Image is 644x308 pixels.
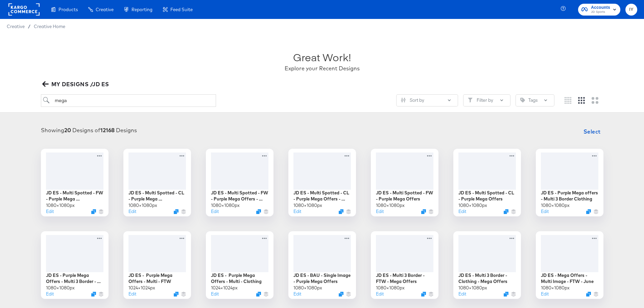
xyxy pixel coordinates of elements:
div: JD ES - Multi 3 Border - Clothing - Mega Offers1080×1080pxEditDuplicate [453,231,521,299]
button: Edit [541,208,549,215]
div: JD ES - Multi Spotted - CL - Purple Mega Offers+Extra 201080×1080pxEditDuplicate [123,149,191,216]
div: JD ES - BAU - Single Image - Purple Mega Offers1080×1080pxEditDuplicate [288,231,356,299]
svg: Duplicate [586,209,591,214]
svg: Duplicate [174,209,178,214]
div: JD ES - BAU - Single Image - Purple Mega Offers [293,272,351,285]
span: Creative [96,7,114,12]
svg: Duplicate [421,292,426,297]
div: JD ES - Purple Mega Offers - Multi - Clothing [211,272,268,285]
svg: Duplicate [91,292,96,297]
div: JD ES - Multi 3 Border - Clothing - Mega Offers [458,272,516,285]
a: Creative Home [34,24,65,29]
svg: Duplicate [339,209,343,214]
div: JD ES - Purple Mega Offers - Multi 3 Border - FTW [46,272,103,285]
div: 1080 × 1080 px [458,285,487,291]
span: Products [58,7,78,12]
svg: Small grid [565,97,571,104]
div: 1080 × 1080 px [46,285,75,291]
div: JD ES - Multi 3 Border - FTW - Mega Offers1080×1080pxEditDuplicate [371,231,438,299]
button: TagTags [516,94,554,106]
svg: Duplicate [91,209,96,214]
button: Edit [541,291,549,297]
div: JD ES - Mega Offers - Multi Image - FTW - June1080×1080pxEditDuplicate [536,231,603,299]
div: Showing Designs of Designs [41,126,137,134]
input: Search for a design [41,94,216,107]
div: Great Work! [293,50,351,65]
button: Edit [458,291,466,297]
button: MY DESIGNS /JD ES [41,79,112,89]
div: 1080 × 1080 px [128,202,157,209]
button: Edit [211,208,219,215]
button: Edit [46,208,54,215]
div: 1080 × 1080 px [376,202,405,209]
strong: 12168 [100,127,115,134]
svg: Duplicate [256,209,261,214]
div: 1080 × 1080 px [46,202,75,209]
div: JD ES - Mega Offers - Multi Image - FTW - June [541,272,598,285]
svg: Sliders [401,98,406,102]
span: Reporting [132,7,152,12]
div: JD ES - Multi Spotted - FW - Purple Mega Offers+Extra 201080×1080pxEditDuplicate [41,149,109,216]
div: 1080 × 1080 px [293,202,322,209]
svg: Duplicate [504,209,508,214]
span: Select [583,127,601,136]
div: JD ES - Purple Mega offers - Multi 3 Border Clothing1080×1080pxEditDuplicate [536,149,603,216]
button: Edit [211,291,219,297]
div: 1080 × 1080 px [211,202,240,209]
button: Select [581,125,603,138]
button: IY [625,4,637,16]
div: JD ES - Multi Spotted - CL - Purple Mega Offers - Best Seller [293,190,351,202]
button: FilterFilter by [463,94,510,106]
div: JD ES - Purple Mega Offers - Multi - Clothing1024×1024pxEditDuplicate [206,231,273,299]
div: Explore your Recent Designs [285,65,360,72]
svg: Duplicate [256,292,261,297]
button: Edit [128,291,136,297]
div: JD ES - Multi Spotted - CL - Purple Mega Offers - Best Seller1080×1080pxEditDuplicate [288,149,356,216]
button: SlidersSort by [396,94,458,106]
div: 1080 × 1080 px [293,285,322,291]
div: JD ES - Multi Spotted - FW - Purple Mega Offers - Best Seller [211,190,268,202]
button: Edit [458,208,466,215]
div: JD ES - Purple Mega Offers - Multi 3 Border - FTW1080×1080pxEditDuplicate [41,231,109,299]
div: JD ES - Purple Mega Offers - Multi - FTW [128,272,186,285]
div: JD ES - Purple Mega Offers - Multi - FTW1024×1024pxEditDuplicate [123,231,191,299]
svg: Duplicate [174,292,178,297]
svg: Filter [468,98,473,102]
svg: Duplicate [339,292,343,297]
span: Accounts [591,4,610,11]
svg: Duplicate [504,292,508,297]
span: JD Sports [591,9,610,15]
svg: Large grid [592,97,598,104]
svg: Duplicate [586,292,591,297]
span: IY [628,6,635,14]
div: JD ES - Multi Spotted - CL - Purple Mega Offers [458,190,516,202]
div: 1080 × 1080 px [541,202,570,209]
div: 1080 × 1080 px [541,285,570,291]
div: 1080 × 1080 px [376,285,405,291]
div: 1024 × 1024 px [128,285,155,291]
div: JD ES - Multi Spotted - CL - Purple Mega Offers1080×1080pxEditDuplicate [453,149,521,216]
button: Edit [128,208,136,215]
button: Edit [293,291,301,297]
span: MY DESIGNS /JD ES [44,79,109,89]
svg: Tag [520,98,525,102]
div: 1080 × 1080 px [458,202,487,209]
button: Edit [46,291,54,297]
div: JD ES - Purple Mega offers - Multi 3 Border Clothing [541,190,598,202]
span: Creative [7,24,25,29]
strong: 20 [64,127,71,134]
button: Edit [376,291,384,297]
button: AccountsJD Sports [578,4,620,16]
